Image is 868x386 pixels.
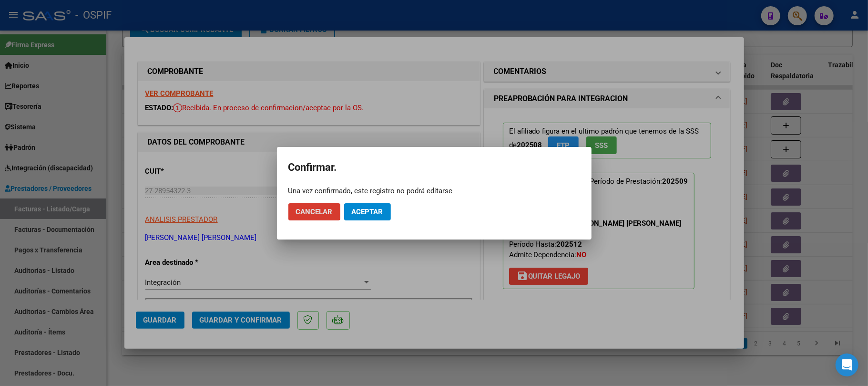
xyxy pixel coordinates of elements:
span: Cancelar [296,208,333,216]
h2: Confirmar. [288,158,580,177]
div: Una vez confirmado, este registro no podrá editarse [288,186,580,196]
button: Aceptar [344,203,391,220]
button: Cancelar [288,203,340,220]
span: Aceptar [352,208,383,216]
div: Open Intercom Messenger [836,354,858,376]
